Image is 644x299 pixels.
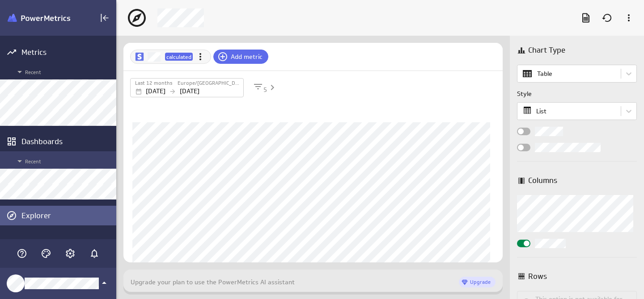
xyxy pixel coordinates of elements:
svg: Account and settings [65,248,76,259]
span: Add metrics to Explorer [213,50,268,66]
div: Notifications [87,246,102,261]
div: Change aggregation for MRR [165,53,193,61]
div: Last 12 monthsEurope/[GEOGRAPHIC_DATA][DATE][DATE] [130,78,244,97]
div: Filters [130,78,498,97]
div: Help & PowerMetrics Assistant [14,246,30,261]
div: Apply member filter [253,81,498,94]
span: Recent [14,66,112,77]
div: Themes [38,246,54,261]
div: Dashboards [21,137,114,146]
div: More actions [621,10,636,25]
span: Add metric [231,53,263,61]
div: Reset Explorer and remove all metrics and settings [600,10,615,25]
button: Add metric [213,50,268,64]
div: Account and settings [63,246,78,261]
p: Columns [528,175,557,186]
img: image1969453350040672647.png [135,52,144,61]
span: Recent [14,156,112,166]
div: Explorer [21,211,114,220]
img: Klipfolio PowerMetrics Banner [8,14,70,22]
div: Nov 01 2024 to Oct 31 2025 Europe/Bucharest (GMT+2:00) [130,78,244,97]
label: Style [517,89,637,99]
p: Rows [528,271,547,282]
div: Collapse [97,10,112,25]
div: Widget Properties [510,36,644,299]
label: Last 12 months [135,79,172,87]
div: Metrics [21,47,114,57]
p: [DATE] [180,87,199,96]
div: Change aggregation for MRR [165,53,193,61]
span: Upgrade [466,278,495,285]
svg: Themes [41,248,51,259]
div: Select a different metric [131,52,193,62]
div: Metric actions [195,51,206,62]
p: Chart Type [528,45,565,56]
label: Europe/[GEOGRAPHIC_DATA] [178,79,241,87]
div: Filters applied: 5 [253,81,267,94]
button: 5 [253,81,278,94]
p: [DATE] [146,87,165,96]
div: Download visualization data as CSV [578,10,593,25]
